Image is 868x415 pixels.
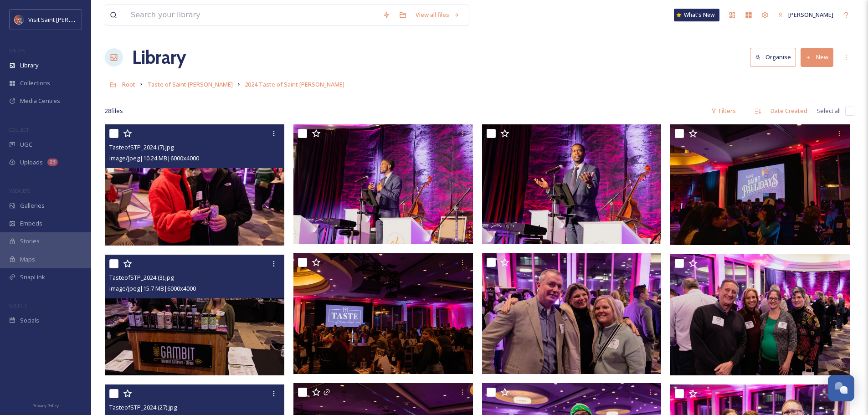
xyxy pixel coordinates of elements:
span: Stories [20,237,40,246]
span: image/jpeg | 15.7 MB | 6000 x 4000 [109,284,196,292]
span: Embeds [20,219,42,228]
span: Uploads [20,158,43,167]
span: TasteofSTP_2024 (3).jpg [109,273,174,282]
span: 28 file s [105,107,123,115]
span: TasteofSTP_2024 (7).jpg [109,143,174,151]
span: Galleries [20,201,45,210]
button: Organise [750,48,796,67]
a: 2024 Taste of Saint [PERSON_NAME] [245,79,344,90]
img: TasteofSTP_2024 (1).jpg [482,253,663,374]
span: WIDGETS [9,187,30,194]
img: Visit%20Saint%20Paul%20Updated%20Profile%20Image.jpg [15,15,24,24]
a: Library [132,44,186,71]
input: Search your library [126,5,378,25]
a: Root [122,79,135,90]
span: COLLECT [9,126,29,133]
a: Privacy Policy [32,400,59,410]
span: Collections [20,79,50,87]
img: TasteofSTP_2024 (7).jpg [105,124,286,246]
img: TasteofSTP_2024 (2).jpg [293,253,475,374]
button: New [801,48,833,67]
span: MEDIA [9,47,25,54]
a: Taste of Saint [PERSON_NAME] [147,79,233,90]
div: Date Created [766,102,812,120]
a: Organise [750,48,801,67]
div: 23 [47,159,58,166]
a: [PERSON_NAME] [773,6,838,24]
img: TasteofSTP_2024 (5).jpg [482,124,662,244]
span: TasteofSTP_2024 (27).jpg [109,403,177,411]
span: Taste of Saint [PERSON_NAME] [147,80,233,88]
div: Filters [706,102,740,120]
span: Visit Saint [PERSON_NAME] [28,15,101,24]
span: image/jpeg | 10.24 MB | 6000 x 4000 [109,154,199,162]
span: SnapLink [20,273,45,282]
img: TasteofSTP_2024 (4).jpg [670,124,852,246]
span: [PERSON_NAME] [788,10,833,19]
span: Privacy Policy [32,403,59,409]
span: Select all [817,107,841,115]
img: TasteofSTP_2024 (6).jpg [293,124,473,244]
span: SOCIALS [9,302,27,309]
span: UGC [20,140,32,149]
a: What's New [674,9,719,21]
a: View all files [411,6,464,24]
span: Library [20,61,38,70]
span: Maps [20,255,35,264]
span: 2024 Taste of Saint [PERSON_NAME] [245,80,344,88]
span: Root [122,80,135,88]
img: TasteofSTP_2024 (28).jpg [670,254,852,375]
span: Socials [20,316,39,325]
button: Open Chat [828,375,854,401]
span: Media Centres [20,97,60,105]
img: TasteofSTP_2024 (3).jpg [105,254,286,375]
